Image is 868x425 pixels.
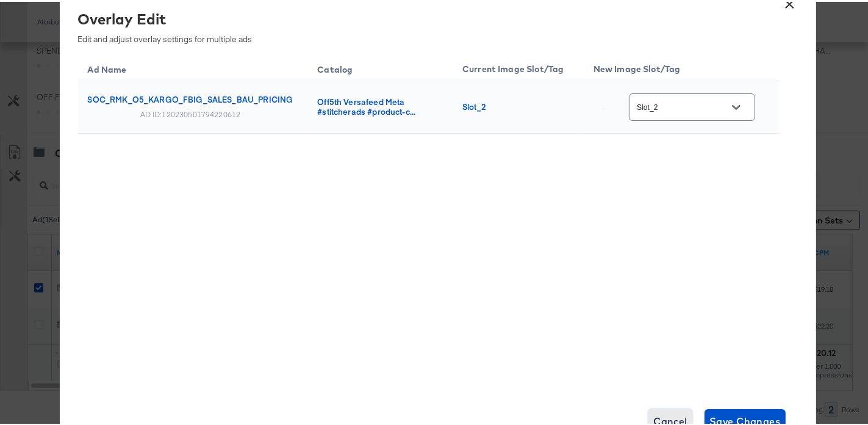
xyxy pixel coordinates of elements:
div: Edit and adjust overlay settings for multiple ads [78,7,770,43]
div: SOC_RMK_O5_KARGO_FBIG_SALES_BAU_PRICING [88,93,293,103]
div: AD ID: 120230501794220612 [140,107,241,117]
span: Ad Name [88,62,143,73]
div: Slot_2 [462,100,569,110]
button: Open [727,96,745,115]
div: Overlay Edit [78,7,770,27]
div: Off5th Versafeed Meta #stitcherads #product-c... [317,95,438,115]
th: New Image Slot/Tag [584,52,780,79]
th: Current Image Slot/Tag [453,52,584,79]
span: Catalog [317,62,368,73]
